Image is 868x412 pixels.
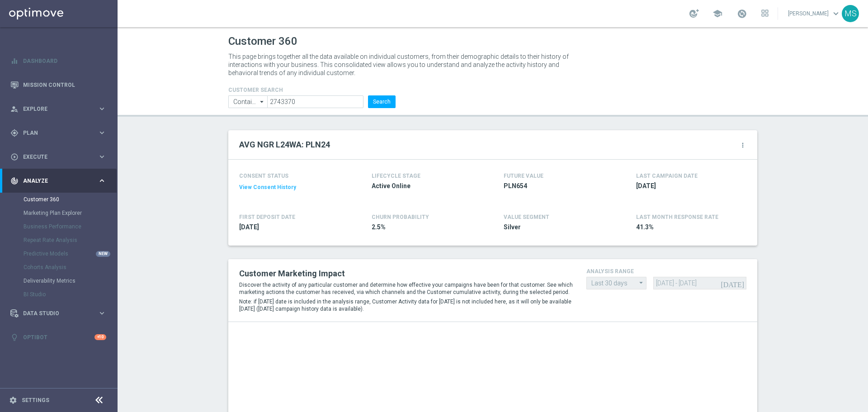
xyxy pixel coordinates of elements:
h4: CONSENT STATUS [239,173,345,179]
h2: Customer Marketing Impact [239,268,573,279]
button: View Consent History [239,184,296,191]
a: Optibot [23,325,94,349]
button: Search [368,95,396,108]
h2: AVG NGR L24WA: PLN24 [239,139,330,150]
i: lightbulb [10,333,19,341]
h4: LIFECYCLE STAGE [372,173,420,179]
span: Execute [23,154,98,160]
div: Data Studio [10,309,98,317]
div: Cohorts Analysis [24,260,117,274]
div: BI Studio [24,288,117,301]
i: arrow_drop_down [637,277,646,289]
i: play_circle_outline [10,153,19,161]
i: person_search [10,105,19,113]
div: Customer 360 [24,193,117,206]
div: Marketing Plan Explorer [24,206,117,220]
div: Predictive Models [24,247,117,260]
span: school [712,9,722,19]
button: gps_fixed Plan keyboard_arrow_right [10,129,107,137]
span: Data Studio [23,311,98,316]
i: settings [9,396,17,404]
span: 2025-08-12 [636,182,742,190]
div: Mission Control [10,73,106,97]
span: Analyze [23,178,98,184]
span: LAST MONTH RESPONSE RATE [636,214,718,220]
span: Plan [23,130,98,136]
div: Execute [10,153,98,161]
i: track_changes [10,177,19,185]
span: keyboard_arrow_down [831,9,841,19]
span: CHURN PROBABILITY [372,214,429,220]
span: Active Online [372,182,477,190]
h4: FUTURE VALUE [504,173,543,179]
i: keyboard_arrow_right [98,309,106,317]
span: 2.5% [372,223,477,232]
i: keyboard_arrow_right [98,104,106,113]
div: Plan [10,129,98,137]
span: 41.3% [636,223,742,232]
a: Settings [22,398,49,403]
a: Mission Control [23,73,106,97]
span: Silver [504,223,609,232]
div: Analyze [10,177,98,185]
h4: CUSTOMER SEARCH [228,87,396,93]
div: MS [842,5,859,22]
span: PLN654 [504,182,609,190]
i: keyboard_arrow_right [98,128,106,137]
i: arrow_drop_down [258,96,267,108]
a: Deliverability Metrics [24,277,94,284]
button: equalizer Dashboard [10,57,107,65]
div: +10 [94,334,106,340]
a: Dashboard [23,49,106,73]
div: Repeat Rate Analysis [24,233,117,247]
i: keyboard_arrow_right [98,176,106,185]
h1: Customer 360 [228,35,757,48]
h4: LAST CAMPAIGN DATE [636,173,698,179]
i: more_vert [739,142,746,149]
p: Note: if [DATE] date is included in the analysis range, Customer Activity data for [DATE] is not ... [239,298,573,313]
input: Contains [228,95,267,108]
h4: analysis range [586,268,746,275]
div: Deliverability Metrics [24,274,117,288]
div: NEW [96,251,110,257]
input: Enter CID, Email, name or phone [267,95,363,108]
h4: VALUE SEGMENT [504,214,549,220]
div: Optibot [10,325,106,349]
button: Data Studio keyboard_arrow_right [10,310,107,317]
button: person_search Explore keyboard_arrow_right [10,105,107,113]
a: Marketing Plan Explorer [24,209,94,217]
button: track_changes Analyze keyboard_arrow_right [10,177,107,185]
button: play_circle_outline Execute keyboard_arrow_right [10,153,107,161]
button: Mission Control [10,81,107,89]
i: equalizer [10,57,19,65]
span: Explore [23,106,98,112]
p: This page brings together all the data available on individual customers, from their demographic ... [228,52,576,77]
i: gps_fixed [10,129,19,137]
i: keyboard_arrow_right [98,152,106,161]
button: lightbulb Optibot +10 [10,334,107,341]
div: Dashboard [10,49,106,73]
a: [PERSON_NAME]keyboard_arrow_down [787,7,842,20]
div: Explore [10,105,98,113]
h4: FIRST DEPOSIT DATE [239,214,295,220]
a: Customer 360 [24,196,94,203]
div: Business Performance [24,220,117,233]
span: 2023-02-02 [239,223,345,232]
p: Discover the activity of any particular customer and determine how effective your campaigns have ... [239,281,573,296]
